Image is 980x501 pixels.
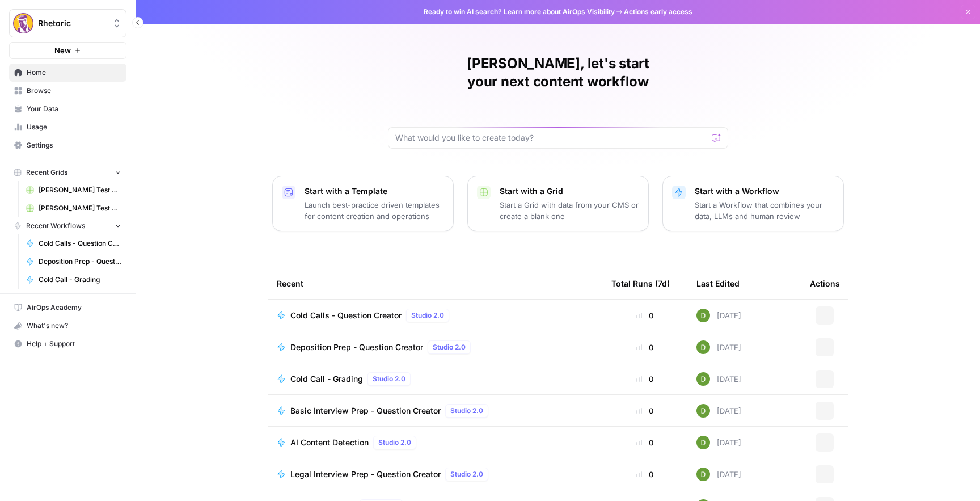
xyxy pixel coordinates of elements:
[611,373,678,385] div: 0
[9,42,126,59] button: New
[450,469,483,479] span: Studio 2.0
[9,136,126,154] a: Settings
[624,7,692,17] span: Actions early access
[9,298,126,317] a: AirOps Academy
[696,268,740,299] div: Last Edited
[21,271,126,289] a: Cold Call - Grading
[277,436,593,449] a: AI Content DetectionStudio 2.0
[662,176,844,231] button: Start with a WorkflowStart a Workflow that combines your data, LLMs and human review
[27,104,121,114] span: Your Data
[277,268,593,299] div: Recent
[395,132,707,144] input: What would you like to create today?
[611,342,678,353] div: 0
[467,176,649,231] button: Start with a GridStart a Grid with data from your CMS or create a blank one
[21,181,126,199] a: [PERSON_NAME] Test Workflow - Copilot Example Grid
[611,310,678,321] div: 0
[696,436,710,449] img: 9imwbg9onax47rbj8p24uegffqjq
[277,468,593,481] a: Legal Interview Prep - Question CreatorStudio 2.0
[26,167,67,178] span: Recent Grids
[9,164,126,181] button: Recent Grids
[450,406,483,416] span: Studio 2.0
[9,335,126,353] button: Help + Support
[810,268,840,299] div: Actions
[27,86,121,96] span: Browse
[696,404,710,418] img: 9imwbg9onax47rbj8p24uegffqjq
[504,7,541,16] a: Learn more
[277,309,593,322] a: Cold Calls - Question CreatorStudio 2.0
[27,140,121,150] span: Settings
[696,436,741,449] div: [DATE]
[424,7,615,17] span: Ready to win AI search? about AirOps Visibility
[611,405,678,416] div: 0
[272,176,454,231] button: Start with a TemplateLaunch best-practice driven templates for content creation and operations
[27,339,121,349] span: Help + Support
[38,18,107,29] span: Rhetoric
[696,468,741,481] div: [DATE]
[433,342,466,352] span: Studio 2.0
[696,372,741,386] div: [DATE]
[373,374,405,384] span: Studio 2.0
[290,310,402,321] span: Cold Calls - Question Creator
[305,199,444,222] p: Launch best-practice driven templates for content creation and operations
[9,64,126,82] a: Home
[9,9,126,37] button: Workspace: Rhetoric
[290,373,363,385] span: Cold Call - Grading
[290,342,423,353] span: Deposition Prep - Question Creator
[696,468,710,481] img: 9imwbg9onax47rbj8p24uegffqjq
[411,310,444,321] span: Studio 2.0
[39,256,121,267] span: Deposition Prep - Question Creator
[696,340,710,354] img: 9imwbg9onax47rbj8p24uegffqjq
[39,238,121,249] span: Cold Calls - Question Creator
[27,122,121,132] span: Usage
[305,186,444,197] p: Start with a Template
[54,45,71,56] span: New
[39,203,121,213] span: [PERSON_NAME] Test Workflow - SERP Overview Grid
[696,309,741,322] div: [DATE]
[695,199,834,222] p: Start a Workflow that combines your data, LLMs and human review
[21,199,126,217] a: [PERSON_NAME] Test Workflow - SERP Overview Grid
[277,340,593,354] a: Deposition Prep - Question CreatorStudio 2.0
[21,252,126,271] a: Deposition Prep - Question Creator
[378,437,411,448] span: Studio 2.0
[39,185,121,195] span: [PERSON_NAME] Test Workflow - Copilot Example Grid
[277,404,593,418] a: Basic Interview Prep - Question CreatorStudio 2.0
[695,186,834,197] p: Start with a Workflow
[9,100,126,118] a: Your Data
[27,68,121,78] span: Home
[388,54,728,91] h1: [PERSON_NAME], let's start your next content workflow
[500,186,639,197] p: Start with a Grid
[696,309,710,322] img: 9imwbg9onax47rbj8p24uegffqjq
[9,82,126,100] a: Browse
[611,268,670,299] div: Total Runs (7d)
[9,317,126,335] button: What's new?
[21,234,126,252] a: Cold Calls - Question Creator
[611,469,678,480] div: 0
[611,437,678,448] div: 0
[27,302,121,313] span: AirOps Academy
[696,372,710,386] img: 9imwbg9onax47rbj8p24uegffqjq
[290,405,441,416] span: Basic Interview Prep - Question Creator
[696,404,741,418] div: [DATE]
[290,469,441,480] span: Legal Interview Prep - Question Creator
[13,13,33,33] img: Rhetoric Logo
[9,217,126,234] button: Recent Workflows
[39,275,121,285] span: Cold Call - Grading
[9,118,126,136] a: Usage
[10,317,126,334] div: What's new?
[26,221,85,231] span: Recent Workflows
[277,372,593,386] a: Cold Call - GradingStudio 2.0
[500,199,639,222] p: Start a Grid with data from your CMS or create a blank one
[290,437,369,448] span: AI Content Detection
[696,340,741,354] div: [DATE]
